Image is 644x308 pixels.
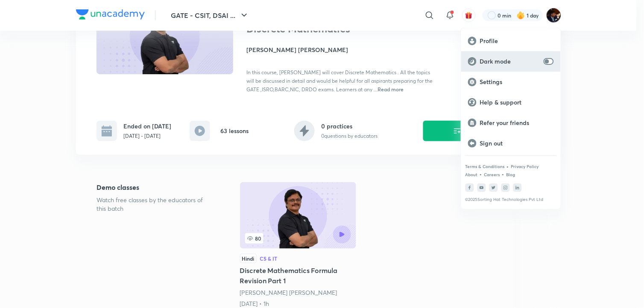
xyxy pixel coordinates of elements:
p: © 2025 Sorting Hat Technologies Pvt Ltd [465,197,556,202]
p: Dark mode [480,58,540,65]
a: Refer your friends [461,113,561,133]
p: Settings [480,78,554,86]
div: • [502,170,505,178]
a: Help & support [461,92,561,113]
p: Refer your friends [480,119,554,127]
p: Sign out [480,139,554,147]
p: Help & support [480,99,554,106]
p: Profile [480,37,554,45]
a: About [465,172,478,177]
div: • [480,170,483,178]
a: Privacy Policy [511,164,539,169]
a: Settings [461,72,561,92]
div: • [506,163,509,170]
a: Blog [506,172,515,177]
a: Terms & Conditions [465,164,505,169]
a: Profile [461,31,561,51]
a: Careers [484,172,500,177]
